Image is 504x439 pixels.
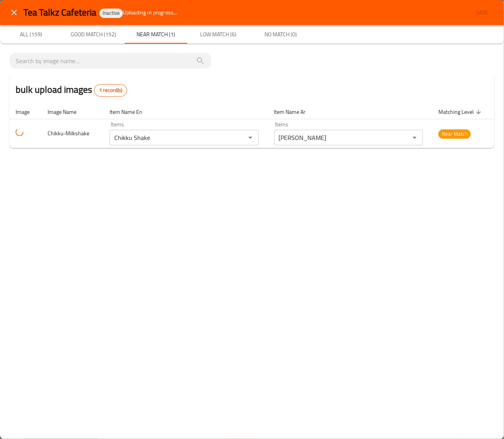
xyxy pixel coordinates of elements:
span: Uploading in progress... [123,9,177,16]
div: Total records count [94,84,127,97]
span: All (159) [5,30,58,39]
input: search [16,55,205,67]
span: Near Match [438,129,471,138]
div: Inactive [99,9,123,18]
button: Open [245,132,256,143]
span: No Match (0) [254,30,307,39]
h2: bulk upload images [16,83,127,97]
span: Image Name [48,107,87,117]
table: enhanced table [9,104,495,149]
span: Matching Level [438,107,484,117]
th: Item Name Ar [268,104,433,119]
span: 1 record(s) [94,87,127,94]
button: Open [409,132,420,143]
span: Near Match (1) [130,30,183,39]
span: Chikku-Milkshake [48,128,89,138]
span: Good Match (152) [67,30,120,39]
span: Low Match (6) [192,30,245,39]
button: close [5,3,23,22]
th: Image [9,104,41,119]
span: Tea Talkz Cafeteria [23,4,96,21]
th: Item Name En [103,104,268,119]
span: Inactive [99,10,123,16]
